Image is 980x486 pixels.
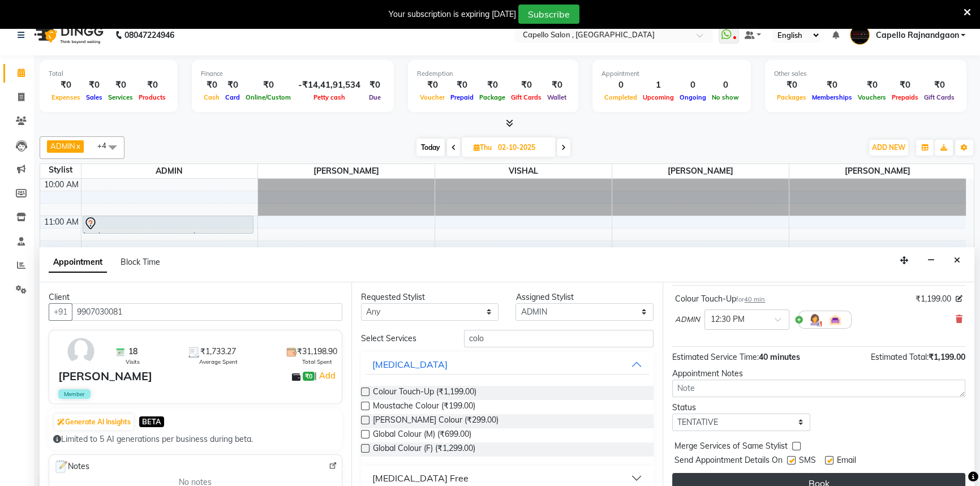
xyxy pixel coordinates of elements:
[373,400,475,414] span: Moustache Colour (₹199.00)
[65,335,97,368] img: avatar
[302,358,332,366] span: Total Spent
[49,69,169,79] div: Total
[476,93,508,101] span: Package
[789,164,966,178] span: [PERSON_NAME]
[956,295,962,302] i: Edit price
[366,93,384,101] span: Due
[889,93,921,101] span: Prepaids
[317,369,337,382] a: Add
[448,93,476,101] span: Prepaid
[361,291,499,303] div: Requested Stylist
[675,314,700,325] span: ADMIN
[200,346,236,358] span: ₹1,733.27
[373,442,475,457] span: Global Colour (F) (₹1,299.00)
[672,368,965,380] div: Appointment Notes
[42,179,81,191] div: 10:00 AM
[124,19,174,51] b: 08047224946
[83,79,105,92] div: ₹0
[677,79,709,92] div: 0
[353,333,456,345] div: Select Services
[297,346,337,358] span: ₹31,198.90
[448,79,476,92] div: ₹0
[875,29,958,41] span: Capello Rajnandgaon
[476,79,508,92] div: ₹0
[75,141,80,150] a: x
[518,5,579,24] button: Subscribe
[201,69,385,79] div: Finance
[54,459,89,474] span: Notes
[921,79,957,92] div: ₹0
[243,93,294,101] span: Online/Custom
[136,79,169,92] div: ₹0
[417,93,448,101] span: Voucher
[672,352,759,362] span: Estimated Service Time:
[83,93,105,101] span: Sales
[869,140,908,156] button: ADD NEW
[49,79,83,92] div: ₹0
[372,471,468,485] div: [MEDICAL_DATA] Free
[837,454,856,468] span: Email
[373,414,498,428] span: [PERSON_NAME] Colour (₹299.00)
[53,433,338,445] div: Limited to 5 AI generations per business during beta.
[311,93,348,101] span: Petty cash
[435,164,612,178] span: VISHAL
[808,313,822,326] img: Hairdresser.png
[601,93,640,101] span: Completed
[389,8,516,20] div: Your subscription is expiring [DATE]
[72,303,342,321] input: Search by Name/Mobile/Email/Code
[544,79,569,92] div: ₹0
[40,164,81,176] div: Stylist
[126,358,140,366] span: Visits
[201,93,222,101] span: Cash
[105,79,136,92] div: ₹0
[365,79,385,92] div: ₹0
[105,93,136,101] span: Services
[222,79,243,92] div: ₹0
[508,93,544,101] span: Gift Cards
[675,293,765,305] div: Colour Touch-Up
[29,19,106,51] img: logo
[850,25,870,45] img: Capello Rajnandgaon
[921,93,957,101] span: Gift Cards
[601,69,742,79] div: Appointment
[495,139,551,156] input: 2025-10-02
[417,69,569,79] div: Redemption
[303,372,315,381] span: ₹0
[872,143,905,152] span: ADD NEW
[672,402,810,414] div: Status
[601,79,640,92] div: 0
[416,139,445,156] span: Today
[471,143,495,152] span: Thu
[366,354,650,375] button: [MEDICAL_DATA]
[243,79,294,92] div: ₹0
[736,295,765,303] small: for
[744,295,765,303] span: 40 min
[677,93,709,101] span: Ongoing
[49,291,342,303] div: Client
[136,93,169,101] span: Products
[54,414,134,430] button: Generate AI Insights
[58,368,152,385] div: [PERSON_NAME]
[199,358,238,366] span: Average Spent
[809,93,855,101] span: Memberships
[640,79,677,92] div: 1
[222,93,243,101] span: Card
[949,252,965,269] button: Close
[915,293,951,305] span: ₹1,199.00
[515,291,654,303] div: Assigned Stylist
[612,164,789,178] span: [PERSON_NAME]
[49,252,107,273] span: Appointment
[774,69,957,79] div: Other sales
[373,428,471,442] span: Global Colour (M) (₹699.00)
[674,440,788,454] span: Merge Services of Same Stylist
[640,93,677,101] span: Upcoming
[774,79,809,92] div: ₹0
[139,416,164,427] span: BETA
[799,454,816,468] span: SMS
[774,93,809,101] span: Packages
[929,352,965,362] span: ₹1,199.00
[81,164,258,178] span: ADMIN
[417,79,448,92] div: ₹0
[372,358,448,371] div: [MEDICAL_DATA]
[49,93,83,101] span: Expenses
